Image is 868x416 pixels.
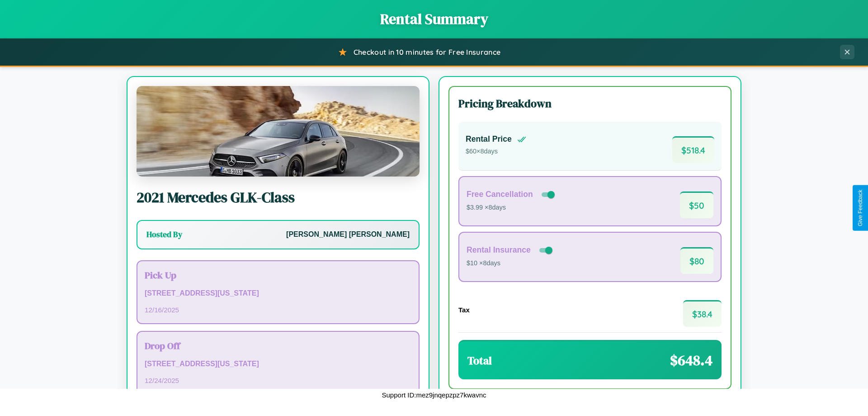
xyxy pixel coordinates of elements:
[857,190,863,226] div: Give Feedback
[137,187,420,207] h2: 2021 Mercedes GLK-Class
[145,339,411,352] h3: Drop Off
[683,300,722,327] span: $ 38.4
[467,353,492,368] h3: Total
[467,245,531,255] h4: Rental Insurance
[672,136,714,163] span: $ 518.4
[670,350,712,370] span: $ 648.4
[145,374,411,387] p: 12 / 24 / 2025
[467,190,533,199] h4: Free Cancellation
[137,86,420,177] img: Mercedes GLK-Class
[680,191,713,218] span: $ 50
[145,268,411,282] h3: Pick Up
[145,304,411,316] p: 12 / 16 / 2025
[467,202,557,214] p: $3.99 × 8 days
[9,9,859,29] h1: Rental Summary
[466,146,526,158] p: $ 60 × 8 days
[286,228,410,241] p: [PERSON_NAME] [PERSON_NAME]
[354,48,500,57] span: Checkout in 10 minutes for Free Insurance
[458,306,470,314] h4: Tax
[146,229,182,240] h3: Hosted By
[458,96,722,111] h3: Pricing Breakdown
[145,358,411,371] p: [STREET_ADDRESS][US_STATE]
[145,287,411,300] p: [STREET_ADDRESS][US_STATE]
[466,134,512,144] h4: Rental Price
[382,389,486,401] p: Support ID: mez9jnqepzpz7kwavnc
[680,247,713,274] span: $ 80
[467,258,554,269] p: $10 × 8 days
